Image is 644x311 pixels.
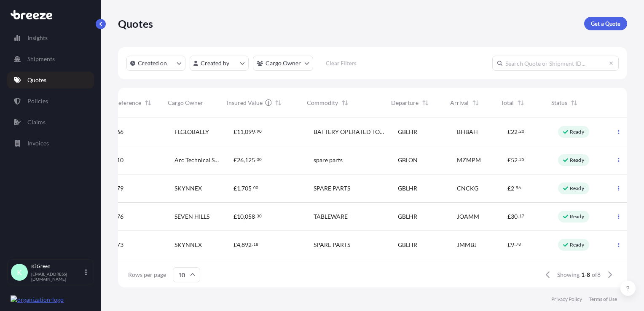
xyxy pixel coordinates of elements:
span: SPARE PARTS [314,241,350,249]
a: Terms of Use [589,296,617,303]
span: £ [507,129,511,135]
span: CNCKG [457,184,478,193]
span: £ [507,214,511,220]
span: 1 [237,185,240,191]
span: TABLEWARE [314,212,348,221]
span: 11 [237,129,244,135]
span: GBLHR [398,128,417,136]
span: 22 [511,129,518,135]
span: 1-8 [581,271,590,279]
span: £ [233,129,237,135]
span: BHBAH [457,128,478,136]
span: BATTERY OPERATED TOOLS / EQUIPMENT [314,128,384,136]
span: £ [233,242,237,248]
span: , [244,157,245,163]
span: SEVEN HILLS [174,212,209,221]
span: spare parts [314,156,343,164]
button: Sort [470,98,480,108]
p: Shipments [27,55,55,63]
button: Sort [273,98,283,108]
span: . [518,130,519,133]
a: Invoices [7,135,94,152]
span: Showing [557,271,580,279]
span: 30 [511,214,518,220]
span: Cargo Owner [168,99,203,107]
span: K [17,268,22,276]
span: £ [233,157,237,163]
span: 10 [237,214,244,220]
span: . [252,186,253,189]
p: Claims [27,118,46,126]
span: £ [507,242,511,248]
span: Insured Value [227,99,263,107]
span: GBLHR [398,241,417,249]
span: SPARE PARTS [314,184,350,193]
span: Booking Reference [92,99,141,107]
span: 9 [511,242,514,248]
span: £ [507,157,511,163]
span: £ [507,185,511,191]
span: 30 [257,214,262,217]
p: Insights [27,34,48,42]
button: Sort [143,98,153,108]
input: Search Quote or Shipment ID... [492,56,619,71]
span: Total [501,99,514,107]
a: Shipments [7,51,94,67]
img: organization-logo [11,295,64,304]
p: Ready [570,185,584,192]
span: £ [233,214,237,220]
p: Quotes [118,17,153,30]
span: 058 [245,214,255,220]
span: JMMBJ [457,241,477,249]
span: GBLON [398,156,418,164]
span: 78 [516,243,521,246]
span: , [244,129,245,135]
p: Cargo Owner [266,59,301,67]
span: 2 [511,185,514,191]
p: Ready [570,213,584,220]
button: Sort [515,98,526,108]
span: 26 [237,157,244,163]
span: . [255,158,256,161]
button: Clear Filters [317,56,365,70]
button: cargoOwner Filter options [253,56,313,71]
p: Ready [570,241,584,248]
p: Invoices [27,139,49,147]
span: . [255,130,256,133]
span: GBLHR [398,212,417,221]
span: Arc Technical Services Ltd [174,156,220,164]
span: 4 [237,242,240,248]
span: . [255,214,256,217]
p: Quotes [27,76,46,84]
button: Sort [569,98,579,108]
p: Ki Green [31,263,83,270]
span: Arrival [450,99,469,107]
span: SKYNNEX [174,184,202,193]
span: 90 [257,130,262,133]
span: Rows per page [128,271,166,279]
span: FLGLOBALLY [174,128,209,136]
span: Departure [391,99,419,107]
span: , [240,242,241,248]
span: . [252,243,253,246]
p: [EMAIL_ADDRESS][DOMAIN_NAME] [31,271,83,282]
a: Insights [7,29,94,46]
span: , [244,214,245,220]
p: Created by [201,59,229,67]
p: Created on [138,59,167,67]
p: Get a Quote [591,19,620,28]
span: 52 [511,157,518,163]
span: 125 [245,157,255,163]
span: 705 [241,185,252,191]
a: Quotes [7,72,94,88]
span: 099 [245,129,255,135]
a: Privacy Policy [551,296,582,303]
p: Ready [570,129,584,135]
span: , [240,185,241,191]
button: Sort [420,98,430,108]
span: Status [551,99,567,107]
a: Get a Quote [584,17,627,30]
button: createdBy Filter options [190,56,249,71]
